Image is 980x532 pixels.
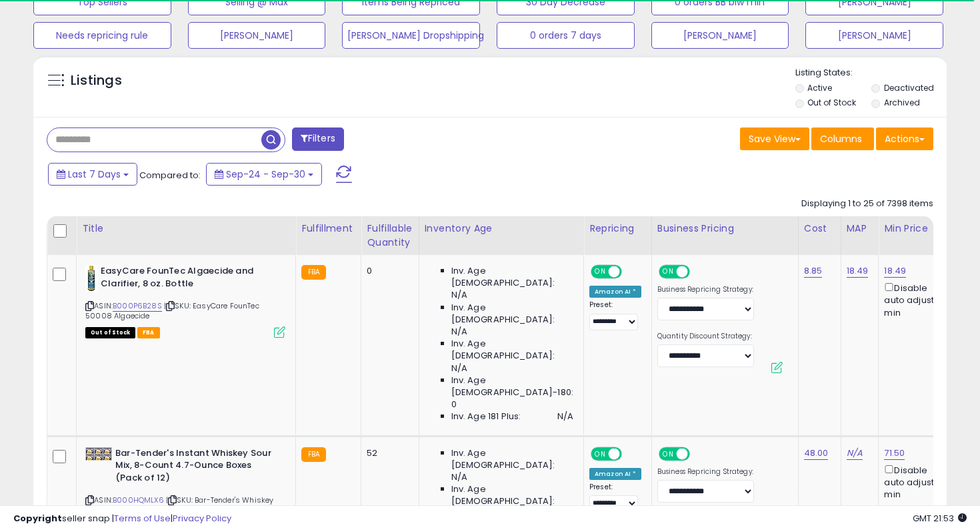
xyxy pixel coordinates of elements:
span: 2025-10-8 21:53 GMT [913,512,967,525]
div: Fulfillment [301,222,355,236]
button: Save View [740,127,809,150]
span: N/A [451,326,467,338]
span: OFF [687,448,709,459]
button: [PERSON_NAME] [188,22,326,49]
button: Filters [292,127,344,151]
span: Inv. Age [DEMOGRAPHIC_DATA]: [451,265,573,289]
span: | SKU: EasyCare FounTec 50008 Algaecide [85,300,259,320]
label: Deactivated [884,82,934,93]
span: N/A [451,362,467,374]
span: N/A [557,411,573,423]
button: Columns [811,127,874,150]
div: Min Price [884,222,953,236]
div: Repricing [589,222,646,236]
b: EasyCare FounTec Algaecide and Clarifier, 8 oz. Bottle [101,265,263,293]
button: Needs repricing rule [33,22,171,49]
span: OFF [620,266,641,278]
span: ON [592,448,609,459]
img: 41WuQvwptpL._SL40_.jpg [85,265,97,292]
label: Quantity Discount Strategy: [657,332,754,341]
div: MAP [847,222,873,236]
small: FBA [301,447,326,462]
span: All listings that are currently out of stock and unavailable for purchase on Amazon [85,327,135,338]
img: 51-Rz+v7O2L._SL40_.jpg [85,447,112,461]
div: ASIN: [85,265,285,336]
button: [PERSON_NAME] [651,22,789,49]
span: Inv. Age [DEMOGRAPHIC_DATA]: [451,447,573,471]
button: [PERSON_NAME] Dropshipping [342,22,480,49]
div: ASIN: [85,447,285,531]
a: 8.85 [804,264,823,278]
a: B000P6B28S [113,300,162,312]
small: FBA [301,265,326,280]
span: FBA [137,327,160,338]
span: Columns [820,132,862,146]
div: Fulfillable Quantity [367,222,413,250]
a: N/A [847,447,863,460]
span: Inv. Age [DEMOGRAPHIC_DATA]: [451,338,573,362]
button: [PERSON_NAME] [805,22,943,49]
strong: Copyright [13,512,62,525]
div: Preset: [589,483,641,513]
span: Inv. Age [DEMOGRAPHIC_DATA]-180: [451,374,573,398]
b: Bar-Tender's Instant Whiskey Sour Mix, 8-Count 4.7-Ounce Boxes (Pack of 12) [115,447,277,488]
div: 0 [367,265,408,277]
div: Cost [804,222,835,236]
div: Title [82,222,290,236]
button: Last 7 Days [48,163,137,186]
a: 18.49 [884,264,906,278]
span: Sep-24 - Sep-30 [226,168,305,181]
a: 48.00 [804,447,829,460]
span: ON [592,266,609,278]
a: Privacy Policy [173,512,231,525]
div: seller snap | | [13,513,231,525]
label: Business Repricing Strategy: [657,285,754,294]
span: Last 7 Days [68,168,121,181]
div: Amazon AI * [589,286,641,298]
button: 0 orders 7 days [497,22,635,49]
h5: Listings [71,71,122,90]
label: Business Repricing Strategy: [657,467,754,477]
span: N/A [451,471,467,483]
span: Inv. Age [DEMOGRAPHIC_DATA]: [451,483,573,507]
span: OFF [620,448,641,459]
div: Disable auto adjust min [884,280,948,319]
span: Inv. Age [DEMOGRAPHIC_DATA]: [451,302,573,326]
label: Active [807,82,832,93]
div: Inventory Age [425,222,578,236]
div: Disable auto adjust min [884,463,948,501]
span: Inv. Age 181 Plus: [451,411,521,423]
span: ON [660,266,677,278]
a: 18.49 [847,264,869,278]
button: Sep-24 - Sep-30 [206,163,322,186]
span: OFF [687,266,709,278]
label: Archived [884,97,920,108]
div: Amazon AI * [589,468,641,480]
div: Displaying 1 to 25 of 7398 items [801,198,933,210]
label: Out of Stock [807,97,856,108]
p: Listing States: [795,67,947,79]
a: Terms of Use [114,512,171,525]
button: Actions [876,127,933,150]
div: Business Pricing [657,222,793,236]
span: N/A [451,289,467,301]
div: Preset: [589,300,641,330]
span: 0 [451,398,457,411]
div: 52 [367,447,408,459]
span: Compared to: [139,169,201,182]
a: 71.50 [884,447,905,460]
span: ON [660,448,677,459]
